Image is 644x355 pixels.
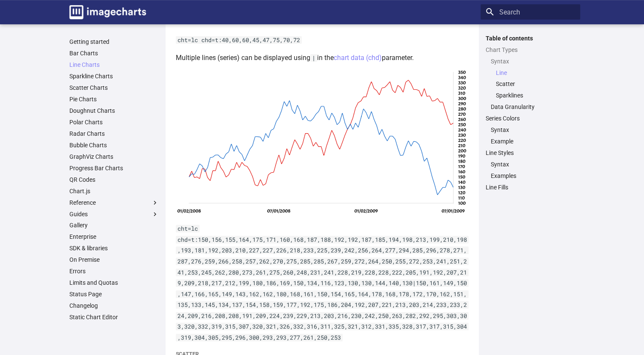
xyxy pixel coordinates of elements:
a: Bubble Charts [69,141,159,149]
nav: Series Colors [486,126,575,145]
a: Errors [69,267,159,275]
a: Image-Charts documentation [66,2,149,23]
a: chart data (chd) [334,54,382,62]
nav: Chart Types [486,57,575,111]
a: Line Styles [486,149,575,157]
input: Search [481,4,580,20]
a: Syntax [491,126,575,134]
a: On Premise [69,256,159,263]
a: Gallery [69,221,159,229]
img: chart [176,70,469,216]
a: GraphViz Charts [69,153,159,160]
code: | [310,54,317,62]
a: Status Page [69,290,159,298]
a: Doughnut Charts [69,107,159,115]
a: Bar Charts [69,49,159,57]
p: Multiple lines (series) can be displayed using in the parameter. [176,52,469,63]
a: Scatter Charts [69,84,159,92]
nav: Table of contents [481,34,580,191]
nav: Syntax [491,69,575,100]
a: Line Fills [486,183,575,191]
label: Guides [69,210,159,218]
a: SDK & libraries [69,244,159,252]
a: Data Granularity [491,103,575,111]
a: Polar Charts [69,118,159,126]
a: Static Chart Editor [69,313,159,321]
a: Progress Bar Charts [69,164,159,172]
a: Enterprise [69,233,159,240]
a: Line Charts [69,61,159,69]
a: Examples [491,172,575,180]
img: logo [69,5,146,19]
a: Series Colors [486,115,575,122]
label: Reference [69,199,159,206]
label: Table of contents [481,34,580,42]
a: Limits and Quotas [69,279,159,286]
a: Example [491,137,575,145]
a: Chart Types [486,46,575,54]
a: Scatter [496,80,575,88]
a: Pie Charts [69,95,159,103]
code: cht=lc chd=t:40,60,60,45,47,75,70,72 [176,36,302,44]
code: cht=lc chd=t:150,156,155,164,175,171,160,168,187,188,192,192,187,185,194,198,213,199,210,198,193,... [176,225,469,341]
a: Syntax [491,160,575,168]
a: Sparkline Charts [69,72,159,80]
a: Chart.js [69,187,159,195]
a: Sparklines [496,92,575,99]
a: Radar Charts [69,130,159,137]
nav: Line Styles [486,160,575,180]
a: Syntax [491,57,575,65]
a: Changelog [69,302,159,309]
a: QR Codes [69,176,159,183]
a: Line [496,69,575,77]
a: Getting started [69,38,159,46]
